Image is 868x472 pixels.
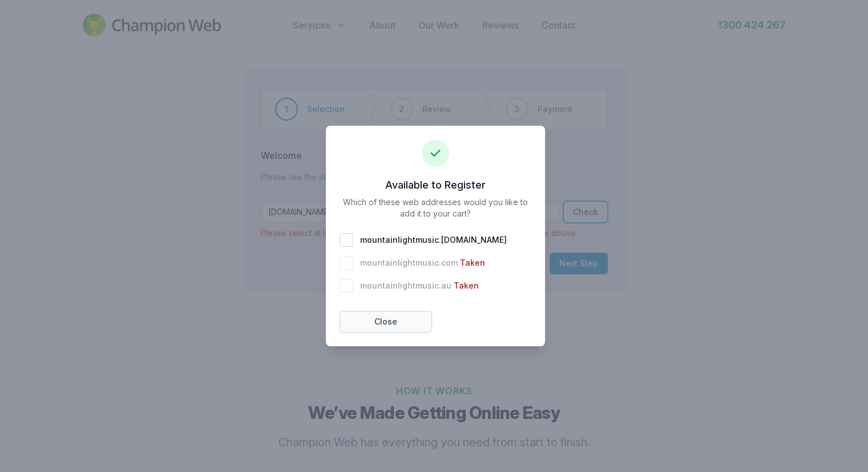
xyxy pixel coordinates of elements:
[360,234,507,246] span: mountainlightmusic . [DOMAIN_NAME]
[340,311,432,333] button: Close
[460,257,485,269] span: Taken
[360,257,458,269] span: mountainlightmusic . com
[340,197,531,297] p: Which of these web addresses would you like to add it to your cart?
[360,280,451,291] span: mountainlightmusic . au
[454,280,479,291] span: Taken
[340,178,531,192] h3: Available to Register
